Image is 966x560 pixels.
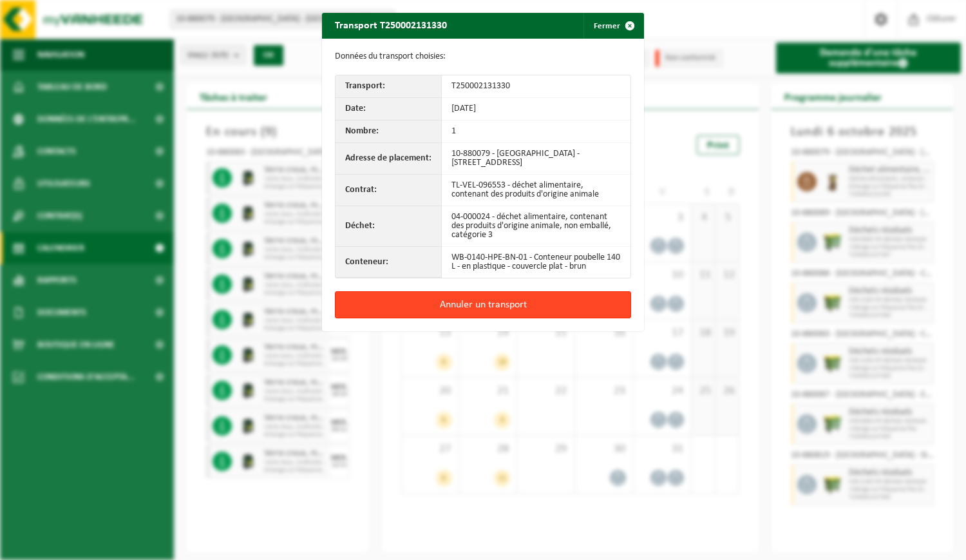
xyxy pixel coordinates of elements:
td: TL-VEL-096553 - déchet alimentaire, contenant des produits d'origine animale [442,175,630,206]
th: Date: [336,98,442,121]
td: WB-0140-HPE-BN-01 - Conteneur poubelle 140 L - en plastique - couvercle plat - brun [442,247,630,278]
td: T250002131330 [442,75,630,98]
button: Annuler un transport [335,291,631,318]
th: Adresse de placement: [336,143,442,175]
td: 10-880079 - [GEOGRAPHIC_DATA] - [STREET_ADDRESS] [442,143,630,175]
th: Conteneur: [336,247,442,278]
p: Données du transport choisies: [335,52,631,62]
h2: Transport T250002131330 [322,13,460,37]
th: Contrat: [336,175,442,206]
td: [DATE] [442,98,630,121]
button: Fermer [583,13,643,39]
th: Nombre: [336,121,442,143]
th: Déchet: [336,206,442,247]
td: 1 [442,121,630,143]
th: Transport: [336,75,442,98]
td: 04-000024 - déchet alimentaire, contenant des produits d'origine animale, non emballé, catégorie 3 [442,206,630,247]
